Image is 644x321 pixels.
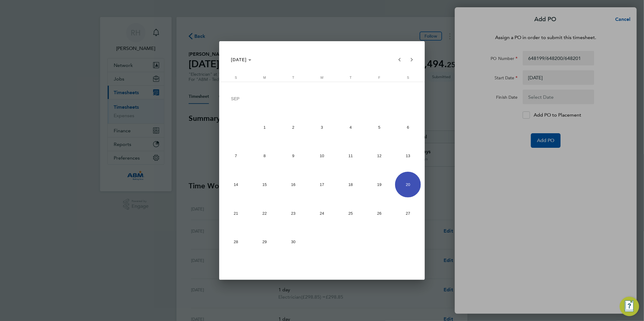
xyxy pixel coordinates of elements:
button: September 19, 2025 [365,170,394,199]
button: September 10, 2025 [308,141,337,170]
span: 23 [280,200,306,226]
span: S [407,76,409,79]
button: September 26, 2025 [365,199,394,228]
span: 26 [367,200,392,226]
button: September 6, 2025 [394,113,423,142]
button: September 24, 2025 [308,199,337,228]
span: 8 [252,143,277,169]
span: 5 [367,114,392,140]
button: September 8, 2025 [250,141,279,170]
button: September 14, 2025 [222,170,250,199]
span: 2 [280,114,306,140]
button: September 28, 2025 [222,227,250,256]
span: 1 [252,114,277,140]
span: M [263,76,266,79]
span: 3 [309,114,335,140]
button: Next month [406,54,418,66]
span: 6 [395,114,421,140]
span: T [350,76,352,79]
span: 24 [309,200,335,226]
span: F [378,76,381,79]
button: September 20, 2025 [394,170,423,199]
span: 10 [309,143,335,169]
span: 30 [280,229,306,255]
span: 16 [280,172,306,197]
span: S [235,76,237,79]
button: September 21, 2025 [222,199,250,228]
span: 12 [367,143,392,169]
span: 14 [223,172,249,197]
button: September 27, 2025 [394,199,423,228]
button: September 5, 2025 [365,113,394,142]
span: 18 [338,172,364,197]
span: 17 [309,172,335,197]
span: 25 [338,200,364,226]
span: 9 [280,143,306,169]
button: September 25, 2025 [336,199,365,228]
button: Choose month and year [229,54,254,65]
button: September 16, 2025 [279,170,308,199]
button: September 18, 2025 [336,170,365,199]
span: W [320,76,324,79]
button: September 30, 2025 [279,227,308,256]
span: 27 [395,200,421,226]
button: September 29, 2025 [250,227,279,256]
button: September 13, 2025 [394,141,423,170]
span: 13 [395,143,421,169]
span: 11 [338,143,364,169]
button: September 23, 2025 [279,199,308,228]
button: September 12, 2025 [365,141,394,170]
td: SEP [222,84,422,113]
span: 29 [252,229,277,255]
button: September 17, 2025 [308,170,337,199]
button: September 9, 2025 [279,141,308,170]
button: Engage Resource Center [620,297,639,316]
button: September 4, 2025 [336,113,365,142]
span: 15 [252,172,277,197]
button: September 7, 2025 [222,141,250,170]
button: September 3, 2025 [308,113,337,142]
button: Previous month [394,54,406,66]
span: 20 [395,172,421,197]
button: September 22, 2025 [250,199,279,228]
span: [DATE] [231,57,247,62]
span: T [292,76,294,79]
button: September 1, 2025 [250,113,279,142]
button: September 2, 2025 [279,113,308,142]
span: 4 [338,114,364,140]
span: 19 [367,172,392,197]
span: 22 [252,200,277,226]
button: September 11, 2025 [336,141,365,170]
button: September 15, 2025 [250,170,279,199]
span: 21 [223,200,249,226]
span: 7 [223,143,249,169]
span: 28 [223,229,249,255]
